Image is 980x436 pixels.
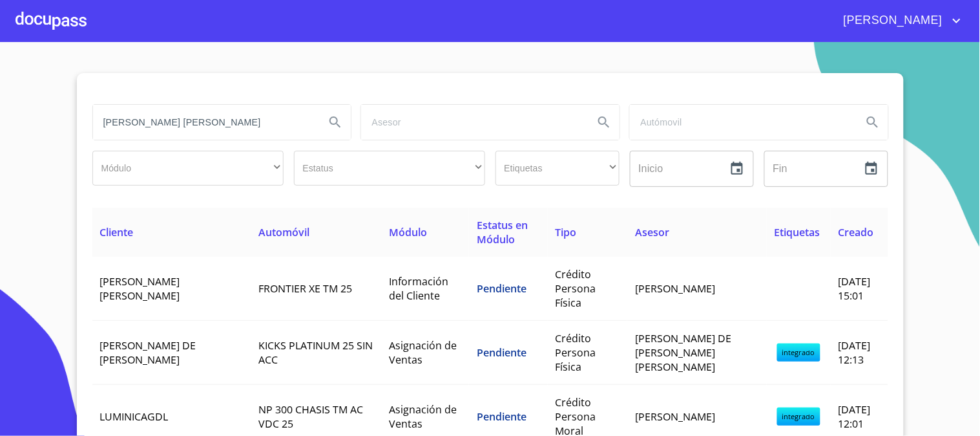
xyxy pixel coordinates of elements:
[556,331,596,374] span: Crédito Persona Física
[477,345,526,360] span: Pendiente
[100,409,169,424] span: LUMINICAGDL
[100,338,196,367] span: [PERSON_NAME] DE [PERSON_NAME]
[635,281,715,296] span: [PERSON_NAME]
[635,331,731,374] span: [PERSON_NAME] DE [PERSON_NAME] [PERSON_NAME]
[635,225,669,239] span: Asesor
[839,274,871,303] span: [DATE] 15:01
[259,402,364,431] span: NP 300 CHASIS TM AC VDC 25
[839,338,871,367] span: [DATE] 12:13
[477,281,526,296] span: Pendiente
[100,274,180,303] span: [PERSON_NAME] [PERSON_NAME]
[92,151,284,186] div: ​
[777,343,820,362] span: integrado
[259,338,373,367] span: KICKS PLATINUM 25 SIN ACC
[477,218,528,246] span: Estatus en Módulo
[589,107,620,138] button: Search
[389,402,457,431] span: Asignación de Ventas
[556,225,577,239] span: Tipo
[259,225,310,239] span: Automóvil
[495,151,620,186] div: ​
[389,274,448,303] span: Información del Cliente
[775,225,820,239] span: Etiquetas
[259,281,353,296] span: FRONTIER XE TM 25
[834,10,949,31] span: [PERSON_NAME]
[477,409,526,424] span: Pendiente
[294,151,485,186] div: ​
[635,409,715,424] span: [PERSON_NAME]
[389,225,427,239] span: Módulo
[630,105,852,140] input: search
[556,267,596,310] span: Crédito Persona Física
[100,225,134,239] span: Cliente
[839,402,871,431] span: [DATE] 12:01
[320,107,351,138] button: Search
[839,225,874,239] span: Creado
[857,107,888,138] button: Search
[777,408,820,426] span: integrado
[93,105,315,140] input: search
[834,10,964,31] button: account of current user
[389,338,457,367] span: Asignación de Ventas
[361,105,583,140] input: search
